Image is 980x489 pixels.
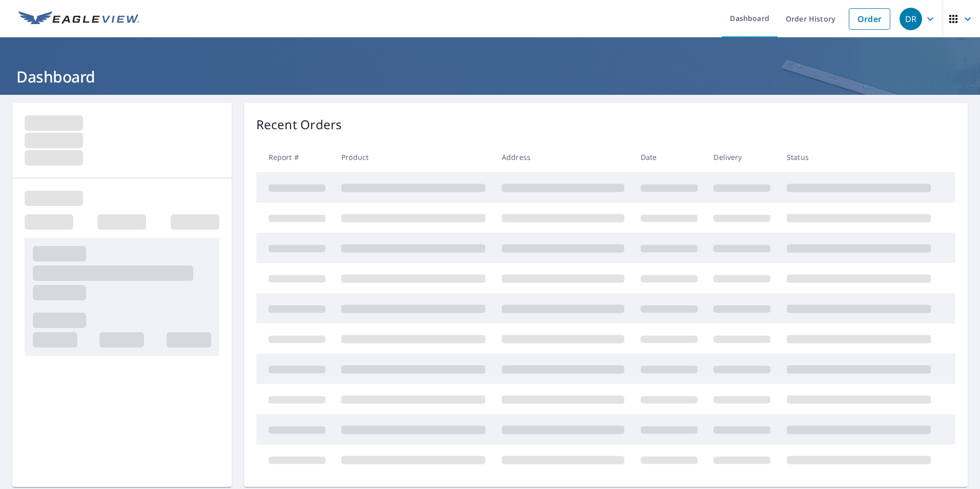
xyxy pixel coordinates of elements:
th: Status [779,142,939,172]
h1: Dashboard [12,66,968,87]
img: EV Logo [18,11,139,27]
th: Delivery [705,142,779,172]
th: Product [333,142,494,172]
th: Report # [256,142,334,172]
th: Address [494,142,632,172]
a: Order [849,8,890,30]
th: Date [632,142,706,172]
div: DR [900,8,922,30]
p: Recent Orders [256,115,342,134]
